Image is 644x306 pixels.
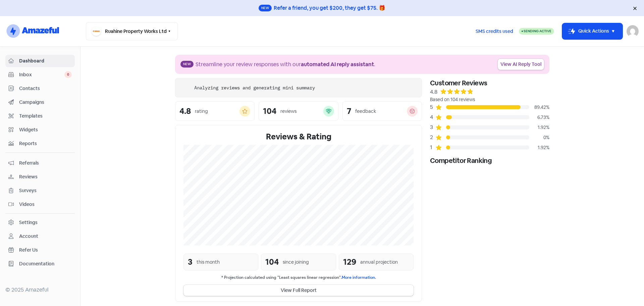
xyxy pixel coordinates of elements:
a: Account [5,230,75,243]
b: automated AI reply assistant [301,61,374,68]
div: annual projection [360,259,398,266]
span: Referrals [19,160,72,167]
div: 5 [430,103,435,111]
span: SMS credits used [476,28,513,35]
div: 104 [265,256,279,268]
div: 4.8 [179,107,191,115]
div: Streamline your review responses with our . [196,60,375,69]
div: Based on 104 reviews [430,96,549,103]
a: Widgets [5,124,75,136]
a: 7feedback [342,101,422,121]
span: Documentation [19,260,72,267]
div: reviews [280,108,297,115]
a: Inbox 0 [5,69,75,81]
a: Dashboard [5,55,75,67]
span: Surveys [19,187,72,194]
div: Account [19,233,38,240]
img: User [627,25,639,37]
div: 104 [263,107,276,115]
div: © 2025 Amazeful [5,286,75,294]
div: Customer Reviews [430,78,549,88]
span: Sending Active [524,29,551,33]
div: feedback [355,108,376,115]
a: SMS credits used [470,27,519,34]
a: Templates [5,110,75,122]
a: 4.8rating [175,101,255,121]
span: Reviews [19,173,72,180]
span: 0 [64,71,72,78]
span: Videos [19,201,72,208]
div: rating [195,108,208,115]
div: Analyzing reviews and generating mini summary [194,84,315,91]
div: Settings [19,219,38,226]
a: View AI Reply Tool [498,59,544,70]
a: Reports [5,137,75,150]
div: Reviews & Rating [183,131,414,143]
button: View Full Report [183,285,414,296]
div: 1.92% [529,144,549,151]
div: 2 [430,133,435,141]
a: Surveys [5,184,75,197]
div: 3 [188,256,193,268]
a: Videos [5,198,75,211]
div: since joining [283,259,309,266]
div: 1 [430,143,435,151]
span: Campaigns [19,99,72,106]
span: New [180,61,194,68]
button: Ruahine Property Works Ltd [86,22,178,40]
span: Templates [19,113,72,120]
a: More information. [342,275,376,280]
a: Contacts [5,82,75,95]
div: 7 [347,107,351,115]
div: 1.92% [529,124,549,131]
small: * Projection calculated using "Least squares linear regression". [183,274,414,281]
span: Widgets [19,126,72,133]
span: Inbox [19,71,64,78]
span: Reports [19,140,72,147]
a: Referrals [5,157,75,169]
a: Reviews [5,171,75,183]
a: Sending Active [519,27,554,35]
div: Competitor Ranking [430,156,549,166]
div: 4.8 [430,88,437,96]
div: this month [197,259,220,266]
a: Campaigns [5,96,75,108]
div: Refer a friend, you get $200, they get $75. 🎁 [274,4,385,12]
a: 104reviews [259,101,338,121]
div: 129 [343,256,356,268]
div: 4 [430,113,435,121]
button: Quick Actions [562,23,623,39]
span: Dashboard [19,57,72,64]
span: New [259,5,272,11]
div: 89.42% [529,104,549,111]
div: 0% [529,134,549,141]
div: 3 [430,123,435,131]
span: Contacts [19,85,72,92]
a: Settings [5,216,75,229]
span: Refer Us [19,247,72,254]
div: 6.73% [529,114,549,121]
a: Documentation [5,258,75,270]
a: Refer Us [5,244,75,256]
